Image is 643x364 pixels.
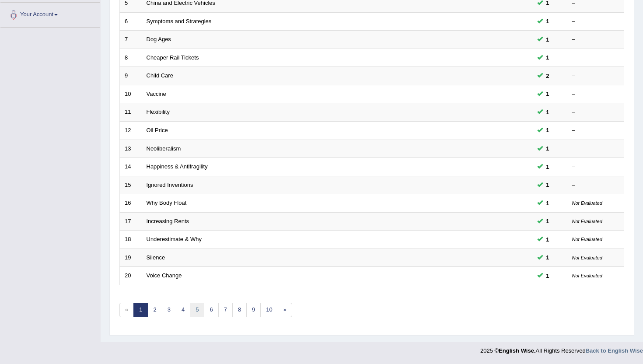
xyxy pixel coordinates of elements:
[176,303,190,317] a: 4
[147,254,165,261] a: Silence
[572,255,602,260] small: Not Evaluated
[572,181,619,189] div: –
[147,163,208,170] a: Happiness & Antifragility
[572,72,619,80] div: –
[543,126,553,135] span: You can still take this question
[120,231,142,249] td: 18
[543,53,553,62] span: You can still take this question
[572,163,619,171] div: –
[120,103,142,122] td: 11
[543,235,553,244] span: You can still take this question
[572,35,619,44] div: –
[572,219,602,224] small: Not Evaluated
[147,91,166,97] a: Vaccine
[260,303,278,317] a: 10
[204,303,218,317] a: 6
[147,127,168,133] a: Oil Price
[120,158,142,176] td: 14
[120,12,142,31] td: 6
[147,108,170,115] a: Flexibility
[543,253,553,262] span: You can still take this question
[543,144,553,153] span: You can still take this question
[147,199,187,206] a: Why Body Float
[572,54,619,62] div: –
[543,35,553,44] span: You can still take this question
[120,267,142,285] td: 20
[543,199,553,208] span: You can still take this question
[147,218,189,224] a: Increasing Rents
[120,194,142,213] td: 16
[120,176,142,194] td: 15
[147,36,171,42] a: Dog Ages
[278,303,292,317] a: »
[543,271,553,280] span: You can still take this question
[246,303,261,317] a: 9
[543,108,553,117] span: You can still take this question
[147,72,173,79] a: Child Care
[119,303,134,317] span: «
[120,67,142,85] td: 9
[499,347,535,354] strong: English Wise.
[572,17,619,26] div: –
[120,140,142,158] td: 13
[543,180,553,189] span: You can still take this question
[120,49,142,67] td: 8
[543,71,553,80] span: You can still take this question
[120,121,142,140] td: 12
[120,85,142,103] td: 10
[120,212,142,231] td: 17
[218,303,233,317] a: 7
[543,217,553,226] span: You can still take this question
[162,303,176,317] a: 3
[120,248,142,267] td: 19
[232,303,247,317] a: 8
[147,145,181,152] a: Neoliberalism
[586,347,643,354] a: Back to English Wise
[572,126,619,135] div: –
[572,108,619,116] div: –
[147,303,162,317] a: 2
[0,3,100,24] a: Your Account
[147,54,199,61] a: Cheaper Rail Tickets
[147,18,212,24] a: Symptoms and Strategies
[572,273,602,278] small: Not Evaluated
[480,342,643,355] div: 2025 © All Rights Reserved
[120,31,142,49] td: 7
[572,90,619,98] div: –
[572,145,619,153] div: –
[190,303,204,317] a: 5
[147,272,182,279] a: Voice Change
[572,237,602,242] small: Not Evaluated
[147,182,193,188] a: Ignored Inventions
[543,89,553,98] span: You can still take this question
[572,200,602,206] small: Not Evaluated
[543,17,553,26] span: You can still take this question
[133,303,148,317] a: 1
[543,162,553,171] span: You can still take this question
[147,236,202,242] a: Underestimate & Why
